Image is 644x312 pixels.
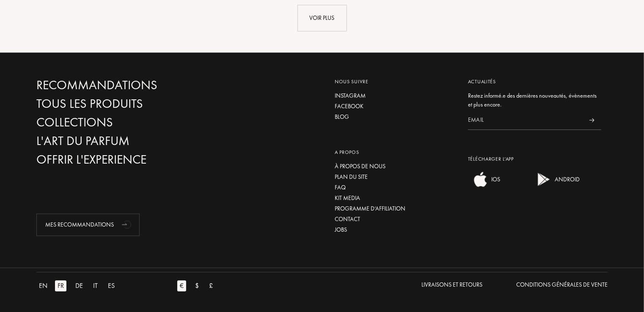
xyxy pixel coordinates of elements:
[36,115,218,130] a: Collections
[421,280,482,289] div: Livraisons et Retours
[193,280,206,291] a: $
[105,280,117,291] div: ES
[516,280,608,289] div: Conditions Générales de Vente
[335,183,455,192] a: FAQ
[36,152,218,167] a: Offrir l'experience
[36,280,55,291] a: EN
[335,194,455,203] a: Kit media
[73,280,85,291] div: DE
[177,280,193,291] a: €
[36,134,218,148] a: L'Art du Parfum
[36,96,218,111] a: Tous les produits
[335,172,455,181] a: Plan du site
[119,216,136,233] div: animation
[335,102,455,111] a: Facebook
[335,148,455,156] div: A propos
[335,225,455,234] a: Jobs
[553,171,580,188] div: ANDROID
[55,280,73,291] a: FR
[589,118,594,122] img: news_send.svg
[36,280,50,291] div: EN
[472,171,489,188] img: ios app
[55,280,66,291] div: FR
[335,78,455,85] div: Nous suivre
[536,171,553,188] img: android app
[468,155,601,163] div: Télécharger L’app
[206,280,215,291] div: £
[468,182,500,189] a: ios appIOS
[105,280,122,291] a: ES
[335,162,455,171] a: À propos de nous
[91,280,105,291] a: IT
[193,280,201,291] div: $
[468,91,601,109] div: Restez informé.e des dernières nouveautés, évènements et plus encore.
[421,280,482,291] a: Livraisons et Retours
[531,182,580,189] a: android appANDROID
[468,78,601,85] div: Actualités
[335,204,455,213] a: Programme d’affiliation
[468,111,582,130] input: Email
[73,280,91,291] a: DE
[297,5,347,31] div: Voir plus
[36,213,140,236] div: Mes Recommandations
[36,78,218,93] a: Recommandations
[177,280,186,291] div: €
[335,91,455,100] a: Instagram
[489,171,500,188] div: IOS
[335,215,455,224] a: Contact
[91,280,100,291] div: IT
[516,280,608,291] a: Conditions Générales de Vente
[206,280,220,291] a: £
[335,112,455,121] a: Blog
